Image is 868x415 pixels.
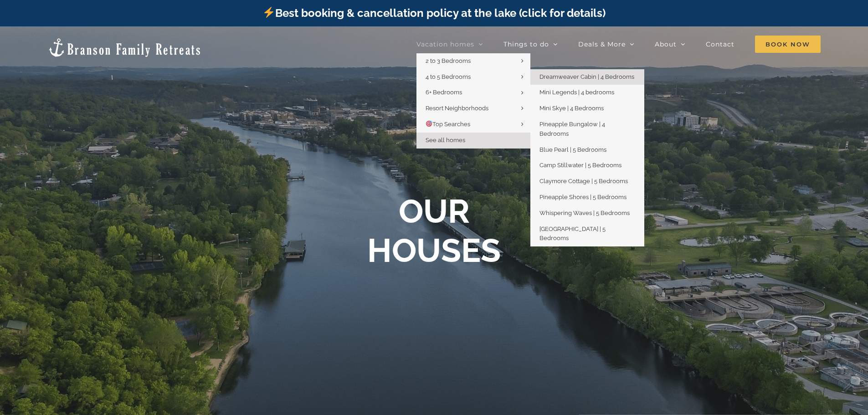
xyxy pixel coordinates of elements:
span: [GEOGRAPHIC_DATA] | 5 Bedrooms [539,225,606,242]
span: See all homes [426,137,465,143]
span: Whispering Waves | 5 Bedrooms [539,210,630,216]
span: Mini Legends | 4 bedrooms [539,89,614,96]
img: Branson Family Retreats Logo [47,37,202,58]
img: ⚡️ [263,7,274,18]
span: Camp Stillwater | 5 Bedrooms [539,162,621,169]
a: Camp Stillwater | 5 Bedrooms [530,158,644,174]
a: Mini Legends | 4 bedrooms [530,85,644,101]
b: OUR HOUSES [367,192,501,270]
a: Dreamweaver Cabin | 4 Bedrooms [530,69,644,85]
span: Mini Skye | 4 Bedrooms [539,105,604,112]
a: Best booking & cancellation policy at the lake (click for details) [262,6,605,20]
span: About [655,41,677,47]
a: About [655,35,685,53]
a: Mini Skye | 4 Bedrooms [530,101,644,117]
a: Contact [706,35,734,53]
span: Resort Neighborhoods [426,105,488,112]
span: 2 to 3 Bedrooms [426,57,471,64]
a: Blue Pearl | 5 Bedrooms [530,142,644,158]
span: Vacation homes [416,41,474,47]
span: Top Searches [426,121,470,128]
a: [GEOGRAPHIC_DATA] | 5 Bedrooms [530,221,644,247]
nav: Main Menu [416,35,821,53]
a: See all homes [416,133,530,149]
a: Pineapple Shores | 5 Bedrooms [530,190,644,205]
span: Contact [706,41,734,47]
a: Claymore Cottage | 5 Bedrooms [530,174,644,190]
a: 2 to 3 Bedrooms [416,53,530,69]
a: Pineapple Bungalow | 4 Bedrooms [530,117,644,142]
span: Pineapple Bungalow | 4 Bedrooms [539,121,605,137]
a: 4 to 5 Bedrooms [416,69,530,85]
span: Pineapple Shores | 5 Bedrooms [539,194,627,200]
span: Things to do [503,41,549,47]
a: 🎯Top Searches [416,117,530,133]
span: Book Now [755,36,821,53]
a: Book Now [755,35,821,53]
span: Deals & More [578,41,626,47]
span: Dreamweaver Cabin | 4 Bedrooms [539,73,634,80]
span: 6+ Bedrooms [426,89,462,96]
a: Deals & More [578,35,634,53]
a: Whispering Waves | 5 Bedrooms [530,205,644,221]
a: 6+ Bedrooms [416,85,530,101]
span: Claymore Cottage | 5 Bedrooms [539,178,628,184]
a: Vacation homes [416,35,483,53]
a: Resort Neighborhoods [416,101,530,117]
span: 4 to 5 Bedrooms [426,73,471,80]
a: Things to do [503,35,558,53]
span: Blue Pearl | 5 Bedrooms [539,146,606,153]
img: 🎯 [426,121,432,127]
